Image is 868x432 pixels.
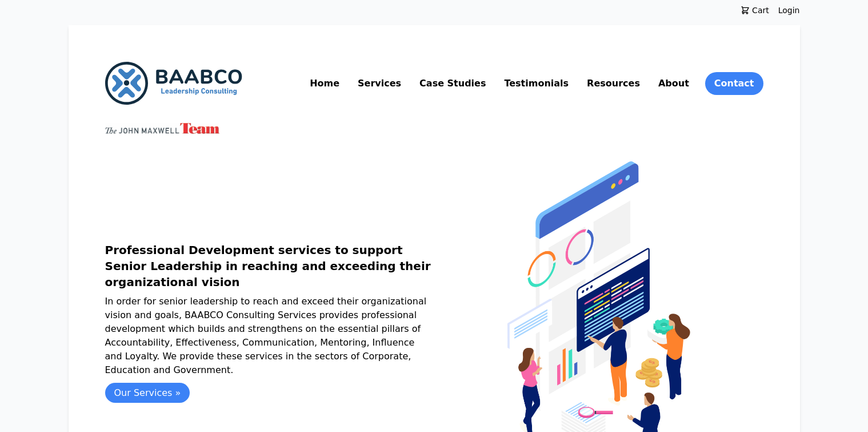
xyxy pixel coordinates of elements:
[105,383,190,403] a: Our Services »
[502,74,571,93] a: Testimonials
[750,5,769,16] span: Cart
[307,74,342,93] a: Home
[778,5,800,16] a: Login
[105,295,434,377] p: In order for senior leadership to reach and exceed their organizational vision and goals, BAABCO ...
[585,74,642,93] a: Resources
[705,72,763,95] a: Contact
[105,242,434,290] h1: Professional Development services to support Senior Leadership in reaching and exceeding their or...
[731,5,778,16] a: Cart
[355,74,403,93] a: Services
[417,74,488,93] a: Case Studies
[105,123,219,134] img: John Maxwell
[656,74,691,93] a: About
[105,62,242,105] img: BAABCO Consulting Services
